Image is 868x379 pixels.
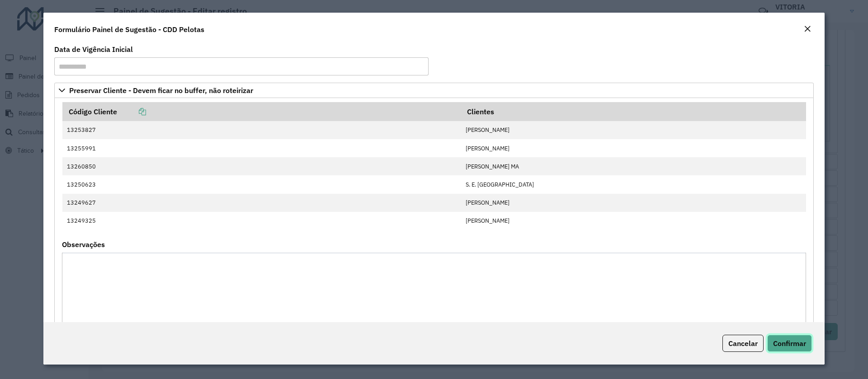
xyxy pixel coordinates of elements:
span: Cancelar [728,339,758,348]
label: Observações [62,239,105,250]
td: 13250623 [62,175,461,193]
td: [PERSON_NAME] [461,194,806,212]
label: Data de Vigência Inicial [54,44,133,55]
a: Copiar [117,107,146,116]
em: Fechar [804,25,811,33]
span: Confirmar [773,339,806,348]
td: [PERSON_NAME] [461,121,806,139]
span: Preservar Cliente - Devem ficar no buffer, não roteirizar [69,87,253,94]
button: Confirmar [767,335,812,352]
a: Preservar Cliente - Devem ficar no buffer, não roteirizar [54,83,814,98]
button: Close [801,23,814,35]
td: 13255991 [62,139,461,157]
td: [PERSON_NAME] [461,212,806,230]
div: Preservar Cliente - Devem ficar no buffer, não roteirizar [54,98,814,341]
td: 13253827 [62,121,461,139]
th: Código Cliente [62,102,461,121]
td: 13249325 [62,212,461,230]
h4: Formulário Painel de Sugestão - CDD Pelotas [54,24,204,35]
td: S. E. [GEOGRAPHIC_DATA] [461,175,806,193]
th: Clientes [461,102,806,121]
td: 13260850 [62,157,461,175]
td: 13249627 [62,194,461,212]
button: Cancelar [722,335,764,352]
td: [PERSON_NAME] MA [461,157,806,175]
td: [PERSON_NAME] [461,139,806,157]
